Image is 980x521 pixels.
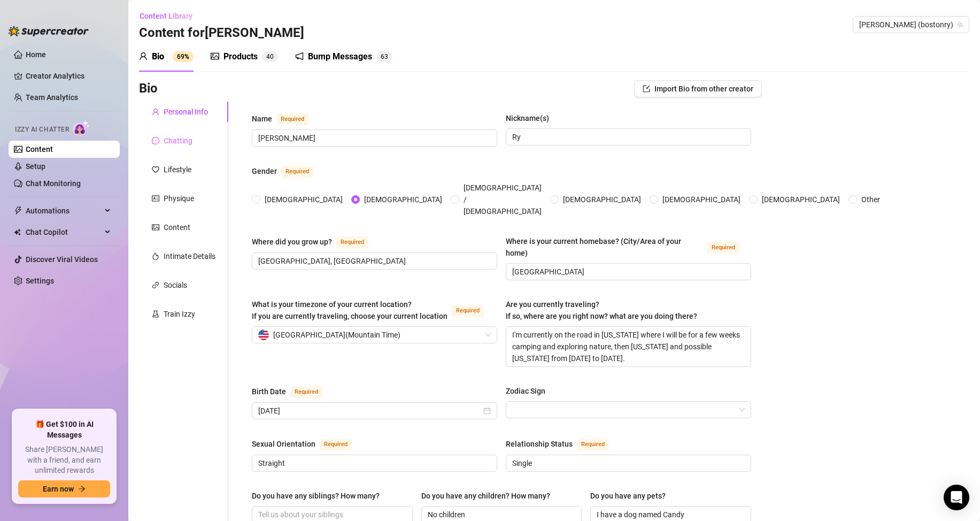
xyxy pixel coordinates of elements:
[43,485,74,493] span: Earn now
[164,279,187,291] div: Socials
[26,162,45,171] a: Setup
[252,300,447,320] span: What is your timezone of your current location? If you are currently traveling, choose your curre...
[590,490,673,502] label: Do you have any pets?
[73,120,90,136] img: AI Chatter
[258,132,489,144] input: Name
[944,485,969,510] div: Open Intercom Messenger
[452,305,484,317] span: Required
[506,385,545,397] div: Zodiac Sign
[252,235,380,248] label: Where did you grow up?
[506,438,621,450] label: Relationship Status
[559,194,645,205] span: [DEMOGRAPHIC_DATA]
[164,135,192,147] div: Chatting
[290,386,322,398] span: Required
[14,228,21,236] img: Chat Copilot
[258,330,269,340] img: us
[252,438,364,450] label: Sexual Orientation
[173,51,194,62] sup: 69%
[276,113,308,125] span: Required
[152,224,159,231] span: picture
[26,179,81,188] a: Chat Monitoring
[152,108,159,116] span: user
[164,221,190,233] div: Content
[78,485,86,493] span: arrow-right
[152,281,159,289] span: link
[512,457,743,469] input: Relationship Status
[506,112,557,124] label: Nickname(s)
[360,194,446,205] span: [DEMOGRAPHIC_DATA]
[164,106,208,118] div: Personal Info
[266,53,270,60] span: 4
[164,308,195,320] div: Train Izzy
[139,7,201,25] button: Content Library
[281,166,313,178] span: Required
[14,206,22,215] span: thunderbolt
[139,52,148,60] span: user
[26,202,102,219] span: Automations
[643,85,650,93] span: import
[223,50,258,63] div: Products
[634,80,762,97] button: Import Bio from other creator
[258,509,404,520] input: Do you have any siblings? How many?
[459,182,546,217] span: [DEMOGRAPHIC_DATA] / [DEMOGRAPHIC_DATA]
[252,385,334,398] label: Birth Date
[252,112,320,125] label: Name
[252,236,332,248] div: Where did you grow up?
[211,52,219,60] span: picture
[258,255,489,267] input: Where did you grow up?
[273,327,400,343] span: [GEOGRAPHIC_DATA] ( Mountain Time )
[758,194,844,205] span: [DEMOGRAPHIC_DATA]
[957,21,963,28] span: team
[506,112,549,124] div: Nickname(s)
[152,195,159,202] span: idcard
[506,300,697,320] span: Are you currently traveling? If so, where are you right now? what are you doing there?
[654,85,753,93] span: Import Bio from other creator
[506,438,573,450] div: Relationship Status
[590,490,666,502] div: Do you have any pets?
[152,166,159,173] span: heart
[152,310,159,318] span: experiment
[658,194,745,205] span: [DEMOGRAPHIC_DATA]
[26,224,102,241] span: Chat Copilot
[506,235,751,259] label: Where is your current homebase? (City/Area of your home)
[18,419,110,440] span: 🎁 Get $100 in AI Messages
[381,53,384,60] span: 6
[376,51,392,62] sup: 63
[421,490,550,502] div: Do you have any children? How many?
[597,509,743,520] input: Do you have any pets?
[308,50,372,63] div: Bump Messages
[18,445,110,476] span: Share [PERSON_NAME] with a friend, and earn unlimited rewards
[512,266,743,278] input: Where is your current homebase? (City/Area of your home)
[336,236,368,248] span: Required
[859,17,963,33] span: Ryan (bostonry)
[577,439,609,450] span: Required
[506,327,751,366] textarea: I'm currently on the road in [US_STATE] where I will be for a few weeks camping and exploring nat...
[252,165,325,178] label: Gender
[295,52,304,60] span: notification
[258,405,481,417] input: Birth Date
[252,490,387,502] label: Do you have any siblings? How many?
[320,439,352,450] span: Required
[164,193,194,204] div: Physique
[9,26,89,36] img: logo-BBDzfeDw.svg
[18,480,110,497] button: Earn nowarrow-right
[252,165,277,177] div: Gender
[26,67,111,85] a: Creator Analytics
[26,93,78,102] a: Team Analytics
[857,194,884,205] span: Other
[421,490,558,502] label: Do you have any children? How many?
[252,113,272,125] div: Name
[164,164,191,175] div: Lifestyle
[506,385,553,397] label: Zodiac Sign
[26,50,46,59] a: Home
[707,242,739,254] span: Required
[26,255,98,264] a: Discover Viral Videos
[164,250,215,262] div: Intimate Details
[26,145,53,154] a: Content
[139,25,304,42] h3: Content for [PERSON_NAME]
[139,80,158,97] h3: Bio
[428,509,574,520] input: Do you have any children? How many?
[262,51,278,62] sup: 40
[252,386,286,397] div: Birth Date
[252,438,315,450] div: Sexual Orientation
